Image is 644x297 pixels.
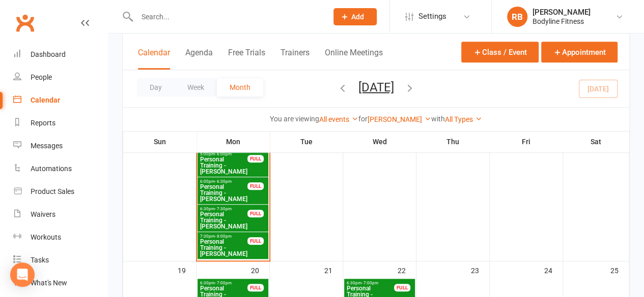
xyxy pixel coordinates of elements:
[416,131,490,152] th: Thu
[251,261,269,278] div: 20
[544,261,563,278] div: 24
[13,89,107,112] a: Calendar
[200,156,248,175] span: Personal Training - [PERSON_NAME]
[31,119,55,127] div: Reports
[200,239,248,257] span: Personal Training - [PERSON_NAME]
[13,203,107,226] a: Waivers
[31,256,49,264] div: Tasks
[343,131,416,152] th: Wed
[610,261,629,278] div: 25
[394,284,410,291] div: FULL
[398,261,416,278] div: 22
[333,8,377,25] button: Add
[217,78,263,96] button: Month
[346,281,395,285] span: 6:30pm
[178,261,196,278] div: 19
[13,249,107,272] a: Tasks
[31,50,66,58] div: Dashboard
[200,281,248,285] span: 6:30pm
[200,211,248,229] span: Personal Training - [PERSON_NAME]
[507,7,527,27] div: RB
[445,115,482,123] a: All Types
[247,210,264,217] div: FULL
[13,135,107,157] a: Messages
[228,48,265,70] button: Free Trials
[247,237,264,245] div: FULL
[175,78,217,96] button: Week
[138,48,170,70] button: Calendar
[137,78,175,96] button: Day
[123,131,197,152] th: Sun
[490,131,563,152] th: Fri
[281,48,310,70] button: Trainers
[541,42,618,62] button: Appointment
[247,182,264,190] div: FULL
[215,281,232,285] span: - 7:00pm
[431,115,445,123] strong: with
[324,261,343,278] div: 21
[361,281,378,285] span: - 7:00pm
[200,234,248,239] span: 7:30pm
[10,262,35,287] div: Open Intercom Messenger
[247,155,264,162] div: FULL
[533,8,591,17] div: [PERSON_NAME]
[13,66,107,89] a: People
[31,164,72,173] div: Automations
[200,207,248,211] span: 6:30pm
[319,115,358,123] a: All events
[134,10,321,24] input: Search...
[471,261,489,278] div: 23
[31,96,60,104] div: Calendar
[31,187,74,195] div: Product Sales
[358,80,394,94] button: [DATE]
[200,152,248,156] span: 5:00pm
[215,152,232,156] span: - 6:00pm
[351,13,364,21] span: Add
[368,115,431,123] a: [PERSON_NAME]
[31,73,52,81] div: People
[185,48,213,70] button: Agenda
[13,226,107,249] a: Workouts
[31,279,67,287] div: What's New
[215,179,232,184] span: - 6:30pm
[200,179,248,184] span: 6:00pm
[563,131,629,152] th: Sat
[13,157,107,180] a: Automations
[31,233,61,241] div: Workouts
[533,17,591,26] div: Bodyline Fitness
[31,210,55,218] div: Waivers
[215,234,232,239] span: - 8:00pm
[13,272,107,294] a: What's New
[418,5,446,28] span: Settings
[358,115,368,123] strong: for
[13,43,107,66] a: Dashboard
[461,42,539,62] button: Class / Event
[247,284,264,291] div: FULL
[13,112,107,135] a: Reports
[12,10,38,36] a: Clubworx
[325,48,383,70] button: Online Meetings
[270,115,319,123] strong: You are viewing
[13,180,107,203] a: Product Sales
[197,131,270,152] th: Mon
[270,131,343,152] th: Tue
[215,207,232,211] span: - 7:30pm
[200,184,248,202] span: Personal Training - [PERSON_NAME]
[31,142,63,150] div: Messages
